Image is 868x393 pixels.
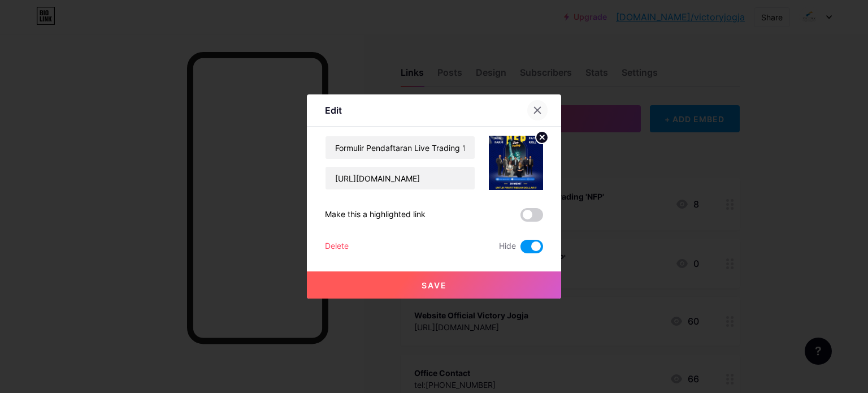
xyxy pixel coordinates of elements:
[325,208,426,222] div: Make this a highlighted link
[307,271,561,299] button: Save
[325,240,349,253] div: Delete
[325,136,475,159] input: Title
[489,136,543,190] img: link_thumbnail
[422,280,447,290] span: Save
[499,240,516,253] span: Hide
[325,167,475,189] input: URL
[325,103,342,117] div: Edit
